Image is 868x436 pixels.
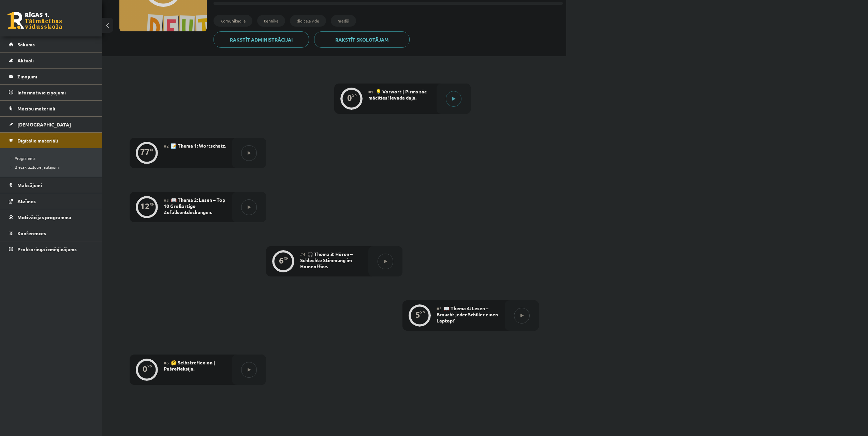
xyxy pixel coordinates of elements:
[9,133,94,148] a: Digitālie materiāli
[9,225,94,241] a: Konferences
[9,177,94,193] a: Maksājumi
[9,85,94,100] a: Informatīvie ziņojumi
[17,137,58,144] span: Digitālie materiāli
[9,52,94,68] a: Aktuāli
[314,31,410,48] a: Rakstīt skolotājam
[9,69,94,84] a: Ziņojumi
[368,89,373,94] span: #1
[300,251,353,269] span: 🎧 Thema 3: Hören – Schlechte Stimmung im Homeoffice.
[150,148,155,152] div: XP
[10,155,95,161] a: Programma
[8,12,62,29] a: Rīgas 1. Tālmācības vidusskola
[284,256,289,260] div: XP
[164,197,169,203] span: #3
[9,193,94,209] a: Atzīmes
[17,41,35,47] span: Sākums
[9,241,94,257] a: Proktoringa izmēģinājums
[150,202,155,206] div: XP
[257,15,285,27] li: tehnika
[279,257,284,264] div: 6
[17,69,94,84] legend: Ziņojumi
[164,143,169,149] span: #2
[17,198,36,204] span: Atzīmes
[164,360,169,365] span: #6
[10,164,60,170] span: Biežāk uzdotie jautājumi
[10,155,35,161] span: Programma
[17,85,94,100] legend: Informatīvie ziņojumi
[437,306,442,311] span: #5
[140,203,150,209] div: 12
[17,105,55,111] span: Mācību materiāli
[17,121,71,127] span: [DEMOGRAPHIC_DATA]
[164,197,225,215] span: 📖 Thema 2: Lesen – Top 10 Großartige Zufallsentdeckungen.
[214,15,252,27] li: Komunikācija
[171,142,226,149] span: 📝 Thema 1: Wortschatz.
[9,36,94,52] a: Sākums
[9,117,94,132] a: [DEMOGRAPHIC_DATA]
[368,88,427,101] span: 💡 Vorwort | Pirms sāc mācīties! Ievada daļa.
[9,101,94,116] a: Mācību materiāli
[17,57,34,63] span: Aktuāli
[17,214,71,220] span: Motivācijas programma
[9,209,94,225] a: Motivācijas programma
[143,366,147,372] div: 0
[17,177,94,193] legend: Maksājumi
[164,359,215,372] span: 🤔 Selbstreflexion | Pašrefleksija.
[17,230,46,236] span: Konferences
[10,164,95,170] a: Biežāk uzdotie jautājumi
[352,94,357,97] div: XP
[420,311,425,314] div: XP
[415,312,420,318] div: 5
[214,31,309,48] a: Rakstīt administrācijai
[147,365,152,369] div: XP
[140,149,150,155] div: 77
[17,246,77,252] span: Proktoringa izmēģinājums
[347,95,352,101] div: 0
[331,15,356,27] li: mediji
[437,305,498,324] span: 📖 Thema 4: Lesen – Braucht jeder Schüler einen Laptop?
[290,15,326,27] li: digitālā vide
[300,252,305,257] span: #4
